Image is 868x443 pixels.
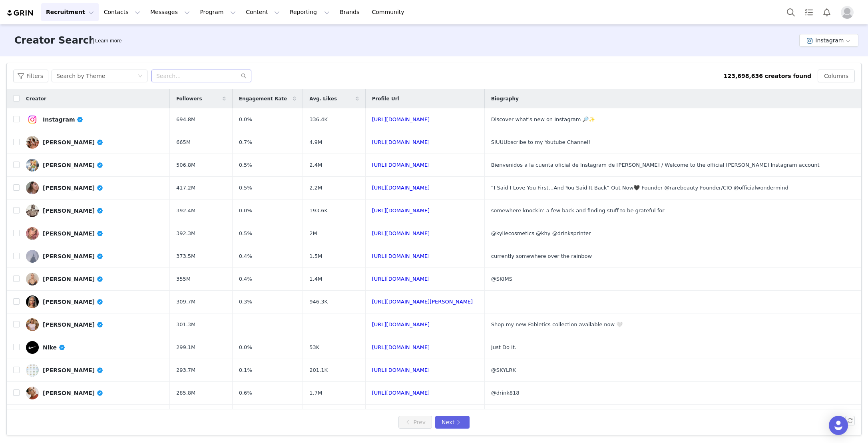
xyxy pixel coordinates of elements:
span: 0.5% [239,229,252,237]
a: Instagram [26,113,163,126]
a: Nike [26,341,163,354]
button: Program [195,3,241,21]
button: Content [241,3,285,21]
span: 309.7M [176,298,195,306]
img: v2 [26,387,39,399]
button: Contacts [99,3,145,21]
a: [PERSON_NAME] [26,318,163,331]
div: Tooltip anchor [94,37,123,45]
span: @kyliecosmetics @khy @drinksprinter [491,230,591,236]
a: [URL][DOMAIN_NAME] [372,344,430,350]
span: SIUUUbscribe to my Youtube Channel! [491,139,591,145]
a: [URL][DOMAIN_NAME] [372,321,430,327]
button: Prev [398,416,432,429]
div: [PERSON_NAME] [43,162,104,168]
span: 0.7% [239,138,252,146]
span: 373.5M [176,252,195,260]
img: v2 [26,364,39,377]
span: Bienvenidos a la cuenta oficial de Instagram de [PERSON_NAME] / Welcome to the official [PERSON_N... [491,162,820,168]
div: Open Intercom Messenger [829,416,848,435]
button: Recruitment [41,3,99,21]
h3: Creator Search [14,33,96,48]
span: 285.8M [176,389,195,397]
span: 694.8M [176,116,195,124]
span: 0.1% [239,366,252,374]
a: [URL][DOMAIN_NAME] [372,390,430,396]
a: [PERSON_NAME] [26,364,163,377]
a: [PERSON_NAME] [26,295,163,308]
button: Messages [145,3,195,21]
span: Shop my new Fabletics collection available now 🤍 [491,321,623,327]
span: 0.6% [239,389,252,397]
img: v2 [26,204,39,217]
a: [PERSON_NAME] [26,227,163,240]
span: 417.2M [176,184,195,192]
span: @drink818 [491,390,520,396]
a: Community [367,3,413,21]
button: Reporting [285,3,334,21]
span: Profile Url [372,95,399,102]
span: 1.4M [309,275,322,283]
img: v2 [26,250,39,263]
a: [URL][DOMAIN_NAME][PERSON_NAME] [372,299,473,305]
button: Search [782,3,800,21]
img: grin logo [6,9,34,17]
span: 1.7M [309,389,322,397]
img: v2 [26,295,39,308]
span: Discover what's new on Instagram 🔎✨ [491,116,595,122]
img: v2 [26,159,39,172]
span: 0.0% [239,343,252,351]
span: Avg. Likes [309,95,337,102]
span: 2M [309,229,317,237]
button: Filters [13,70,48,82]
i: icon: down [138,74,143,79]
span: 665M [176,138,191,146]
a: [PERSON_NAME] [26,136,163,149]
a: [URL][DOMAIN_NAME] [372,230,430,236]
span: 299.1M [176,343,195,351]
div: Instagram [43,116,84,123]
img: v2 [26,341,39,354]
button: Profile [836,6,862,19]
button: Instagram [799,34,858,47]
span: Biography [491,95,519,102]
a: [URL][DOMAIN_NAME] [372,185,430,191]
a: [PERSON_NAME] [26,159,163,172]
span: 53K [309,343,319,351]
span: 0.4% [239,252,252,260]
div: [PERSON_NAME] [43,276,104,282]
i: icon: search [241,73,247,79]
button: Notifications [818,3,836,21]
div: Search by Theme [56,70,105,82]
span: @SKIMS [491,276,512,282]
span: @SKYLRK [491,367,516,373]
span: 293.7M [176,366,195,374]
span: 2.4M [309,161,322,169]
span: 201.1K [309,366,328,374]
span: Engagement Rate [239,95,287,102]
img: v2 [26,136,39,149]
span: 0.5% [239,184,252,192]
span: 0.4% [239,275,252,283]
span: 1.5M [309,252,322,260]
a: [URL][DOMAIN_NAME] [372,367,430,373]
div: Nike [43,344,65,351]
input: Search... [151,70,251,82]
div: [PERSON_NAME] [43,299,104,305]
div: [PERSON_NAME] [43,321,104,328]
span: Followers [176,95,202,102]
span: 355M [176,275,191,283]
div: 123,698,636 creators found [724,72,811,80]
a: [PERSON_NAME] [26,387,163,399]
span: Just Do It. [491,344,516,350]
span: “I Said I Love You First…And You Said It Back” Out Now🖤 Founder @rarebeauty Founder/CIO @official... [491,185,788,191]
div: [PERSON_NAME] [43,253,104,259]
div: [PERSON_NAME] [43,390,104,396]
a: [PERSON_NAME] [26,182,163,194]
a: [URL][DOMAIN_NAME] [372,276,430,282]
span: 0.0% [239,116,252,124]
img: v2 [26,273,39,285]
a: [PERSON_NAME] [26,204,163,217]
img: v2 [26,182,39,194]
div: [PERSON_NAME] [43,208,104,214]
